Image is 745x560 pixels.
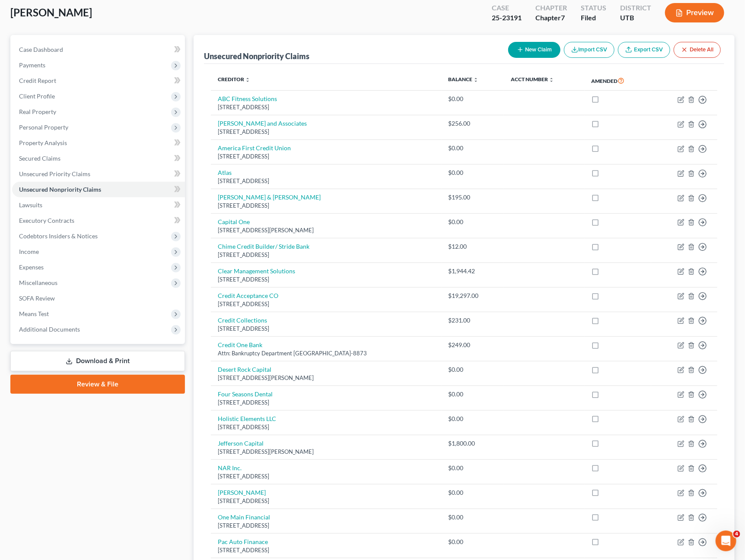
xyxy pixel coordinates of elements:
[218,103,435,111] div: [STREET_ADDRESS]
[449,76,479,82] a: Balance unfold_more
[218,152,435,161] div: [STREET_ADDRESS]
[245,77,250,82] i: unfold_more
[564,42,614,58] button: Import CSV
[218,448,435,456] div: [STREET_ADDRESS][PERSON_NAME]
[218,169,232,176] a: Atlas
[449,488,497,497] div: $0.00
[12,197,185,213] a: Lawsuits
[218,513,270,521] a: One Main Financial
[449,144,497,152] div: $0.00
[19,217,74,224] span: Executory Contracts
[449,513,497,522] div: $0.00
[716,531,736,551] iframe: Intercom live chat
[218,267,295,275] a: Clear Management Solutions
[449,267,497,275] div: $1,944.42
[449,242,497,251] div: $12.00
[12,291,185,306] a: SOFA Review
[19,186,101,193] span: Unsecured Nonpriority Claims
[620,13,651,23] div: UTB
[218,522,435,530] div: [STREET_ADDRESS]
[449,365,497,374] div: $0.00
[218,202,435,210] div: [STREET_ADDRESS]
[449,341,497,349] div: $249.00
[581,3,606,13] div: Status
[218,399,435,407] div: [STREET_ADDRESS]
[19,326,80,333] span: Additional Documents
[620,3,651,13] div: District
[12,166,185,182] a: Unsecured Priority Claims
[449,95,497,103] div: $0.00
[535,13,567,23] div: Chapter
[19,248,39,255] span: Income
[218,374,435,382] div: [STREET_ADDRESS][PERSON_NAME]
[19,232,98,240] span: Codebtors Insiders & Notices
[535,3,567,13] div: Chapter
[10,351,185,371] a: Download & Print
[19,170,90,177] span: Unsecured Priority Claims
[449,316,497,325] div: $231.00
[449,193,497,202] div: $195.00
[19,61,45,69] span: Payments
[19,92,55,100] span: Client Profile
[12,213,185,228] a: Executory Contracts
[218,243,309,250] a: Chime Credit Builder/ Stride Bank
[585,71,651,91] th: Amended
[549,77,554,82] i: unfold_more
[218,538,268,545] a: Pac Auto Finanace
[218,415,276,422] a: Holistic Elements LLC
[508,42,560,58] button: New Claim
[218,275,435,284] div: [STREET_ADDRESS]
[449,168,497,177] div: $0.00
[665,3,724,22] button: Preview
[218,144,291,152] a: America First Credit Union
[449,390,497,399] div: $0.00
[218,226,435,234] div: [STREET_ADDRESS][PERSON_NAME]
[218,472,435,481] div: [STREET_ADDRESS]
[204,51,309,61] div: Unsecured Nonpriority Claims
[218,341,262,348] a: Credit One Bank
[218,128,435,136] div: [STREET_ADDRESS]
[474,77,479,82] i: unfold_more
[19,263,44,271] span: Expenses
[218,464,242,471] a: NAR Inc.
[218,218,250,225] a: Capital One
[12,42,185,57] a: Case Dashboard
[492,3,522,13] div: Case
[218,497,435,505] div: [STREET_ADDRESS]
[674,42,721,58] button: Delete All
[218,300,435,308] div: [STREET_ADDRESS]
[19,279,57,286] span: Miscellaneous
[10,6,92,19] span: [PERSON_NAME]
[218,193,321,201] a: [PERSON_NAME] & [PERSON_NAME]
[12,151,185,166] a: Secured Claims
[218,349,435,358] div: Attn: Bankruptcy Department [GEOGRAPHIC_DATA]-8873
[12,73,185,89] a: Credit Report
[10,375,185,394] a: Review & File
[218,292,278,299] a: Credit Acceptance CO
[218,177,435,185] div: [STREET_ADDRESS]
[19,294,55,302] span: SOFA Review
[218,95,277,102] a: ABC Fitness Solutions
[12,135,185,151] a: Property Analysis
[218,546,435,554] div: [STREET_ADDRESS]
[449,464,497,472] div: $0.00
[218,316,267,324] a: Credit Collections
[218,366,271,373] a: Desert Rock Capital
[561,13,565,22] span: 7
[449,538,497,546] div: $0.00
[218,120,307,127] a: [PERSON_NAME] and Associates
[581,13,606,23] div: Filed
[511,76,554,82] a: Acct Number unfold_more
[218,325,435,333] div: [STREET_ADDRESS]
[19,201,42,209] span: Lawsuits
[449,291,497,300] div: $19,297.00
[218,423,435,431] div: [STREET_ADDRESS]
[19,310,49,317] span: Means Test
[449,439,497,448] div: $1,800.00
[449,414,497,423] div: $0.00
[218,76,250,82] a: Creditor unfold_more
[19,123,68,131] span: Personal Property
[218,251,435,259] div: [STREET_ADDRESS]
[618,42,670,58] a: Export CSV
[218,440,264,447] a: Jefferson Capital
